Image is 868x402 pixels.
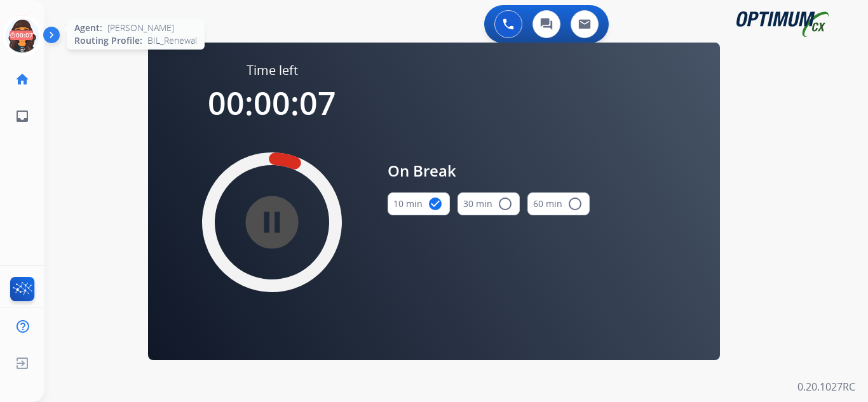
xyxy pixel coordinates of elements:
mat-icon: radio_button_unchecked [567,196,583,211]
span: Agent: [74,22,102,34]
span: [PERSON_NAME] [107,22,174,34]
span: Time left [247,62,298,79]
mat-icon: home [15,72,30,87]
mat-icon: inbox [15,109,30,124]
p: 0.20.1027RC [797,379,855,394]
span: On Break [388,159,590,182]
button: 10 min [388,192,450,215]
button: 60 min [527,192,590,215]
span: BIL_Renewal [147,34,197,47]
mat-icon: check_circle [428,196,443,211]
mat-icon: pause_circle_filled [264,215,280,230]
mat-icon: radio_button_unchecked [498,196,513,211]
span: 00:00:07 [208,81,336,124]
button: 30 min [458,192,520,215]
span: Routing Profile: [74,34,142,47]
